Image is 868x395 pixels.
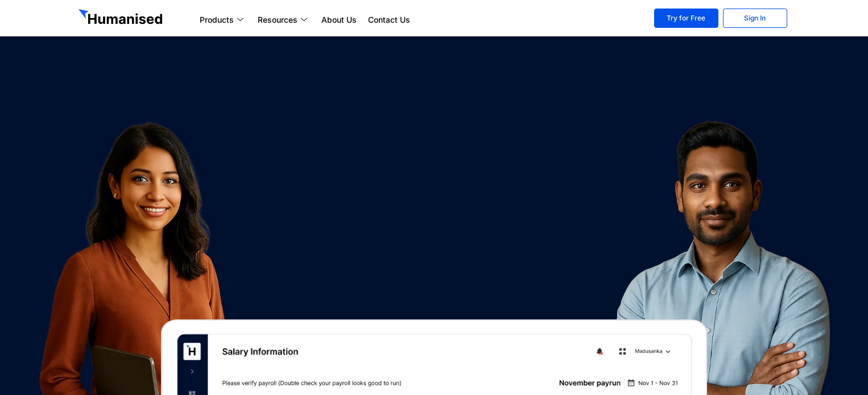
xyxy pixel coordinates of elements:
a: Sign In [723,9,787,28]
img: GetHumanised Logo [78,9,165,27]
a: Products [194,13,252,27]
a: About Us [316,13,362,27]
a: Try for Free [654,9,718,28]
a: Contact Us [362,13,416,27]
a: Resources [252,13,316,27]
